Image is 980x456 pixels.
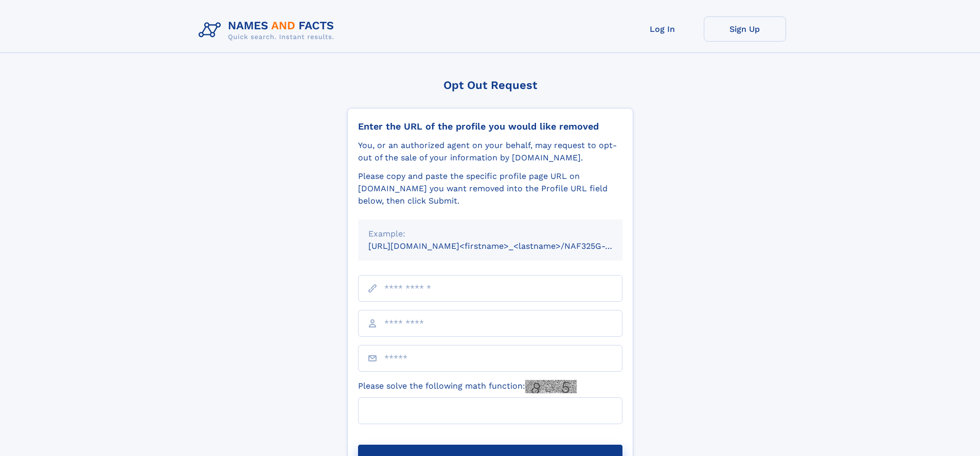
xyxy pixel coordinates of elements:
[704,16,786,42] a: Sign Up
[358,380,577,393] label: Please solve the following math function:
[347,79,633,92] div: Opt Out Request
[358,139,622,164] div: You, or an authorized agent on your behalf, may request to opt-out of the sale of your informatio...
[358,121,622,132] div: Enter the URL of the profile you would like removed
[621,16,704,42] a: Log In
[368,228,612,240] div: Example:
[358,170,622,207] div: Please copy and paste the specific profile page URL on [DOMAIN_NAME] you want removed into the Pr...
[194,16,343,44] img: Logo Names and Facts
[368,241,642,251] small: [URL][DOMAIN_NAME]<firstname>_<lastname>/NAF325G-xxxxxxxx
